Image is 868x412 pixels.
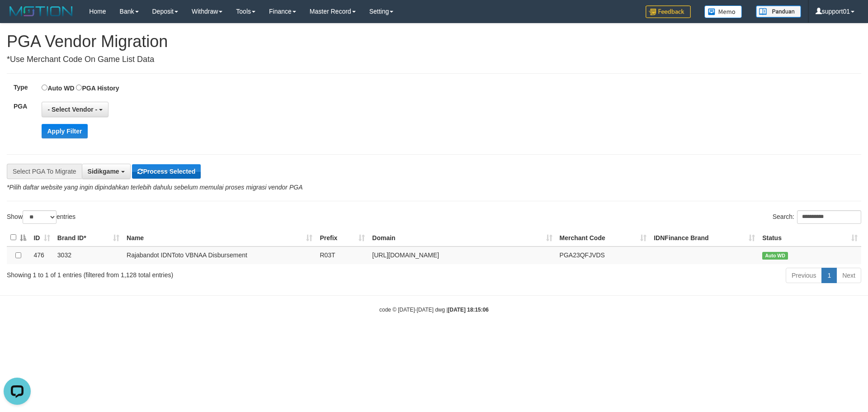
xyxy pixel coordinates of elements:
img: Button%20Memo.svg [704,5,742,18]
label: PGA [7,102,42,111]
div: Select PGA To Migrate [7,164,82,179]
td: 3032 [54,246,123,264]
td: Rajabandot IDNToto VBNAA Disbursement [123,246,316,264]
th: Name: activate to sort column ascending [123,229,316,246]
label: PGA History [76,83,119,93]
span: Sidikgame [88,168,119,175]
small: code © [DATE]-[DATE] dwg | [379,307,489,313]
th: ID: activate to sort column ascending [30,229,53,246]
input: PGA History [76,85,82,90]
div: Showing 1 to 1 of 1 entries (filtered from 1,128 total entries) [7,267,355,279]
input: Search: [797,210,861,224]
button: Process Selected [132,164,201,179]
button: Apply Filter [42,124,87,138]
button: Sidikgame [82,164,131,179]
td: [URL][DOMAIN_NAME] [368,246,556,264]
button: - Select Vendor - [42,102,108,117]
a: Next [836,268,861,283]
th: Brand ID*: activate to sort column ascending [54,229,123,246]
a: Previous [786,268,822,283]
select: Showentries [23,210,57,224]
span: - Select Vendor - [47,106,97,113]
img: Feedback.jpg [646,5,691,18]
strong: [DATE] 18:15:06 [448,307,489,313]
label: Show entries [7,210,75,224]
th: Merchant Code: activate to sort column ascending [556,229,651,246]
img: MOTION_logo.png [7,5,75,18]
th: IDNFinance Brand: activate to sort column ascending [650,229,759,246]
input: Auto WD [42,85,47,90]
td: PGA23QFJVDS [556,246,651,264]
td: R03T [316,246,368,264]
td: 476 [30,246,53,264]
span: Auto WD [762,252,788,260]
h1: PGA Vendor Migration [7,33,861,51]
label: Type [7,83,42,92]
th: Domain: activate to sort column ascending [368,229,556,246]
button: Open LiveChat chat widget [4,4,31,31]
label: Search: [773,210,861,224]
th: Status: activate to sort column ascending [759,229,861,246]
label: Auto WD [42,83,74,93]
a: 1 [821,268,837,283]
img: panduan.png [756,5,801,18]
i: *Pilih daftar website yang ingin dipindahkan terlebih dahulu sebelum memulai proses migrasi vendo... [7,184,302,191]
h4: *Use Merchant Code On Game List Data [7,55,861,64]
th: Prefix: activate to sort column ascending [316,229,368,246]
